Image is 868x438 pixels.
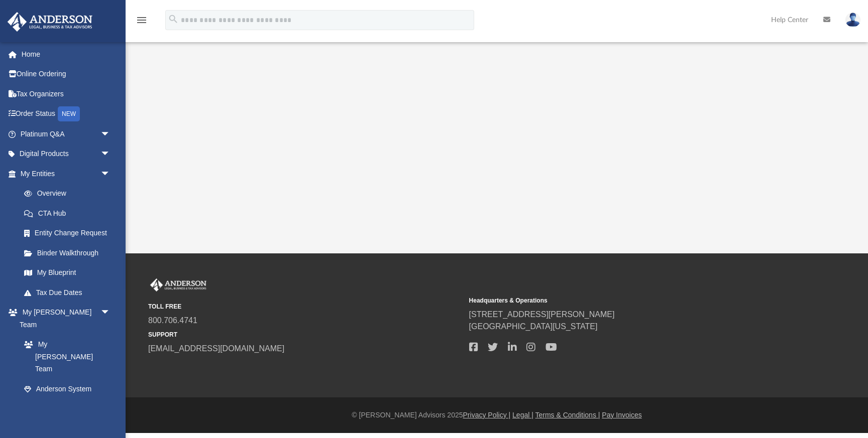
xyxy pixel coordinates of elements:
[7,164,126,184] a: My Entitiesarrow_drop_down
[14,184,126,204] a: Overview
[5,12,95,32] img: Anderson Advisors Platinum Portal
[14,335,116,379] a: My [PERSON_NAME] Team
[469,296,783,305] small: Headquarters & Operations
[7,64,126,84] a: Online Ordering
[7,104,126,124] a: Order StatusNEW
[148,302,462,311] small: TOLL FREE
[136,14,148,26] i: menu
[148,278,208,291] img: Anderson Advisors Platinum Portal
[469,310,615,319] a: [STREET_ADDRESS][PERSON_NAME]
[14,263,121,283] a: My Blueprint
[14,399,121,419] a: Client Referrals
[100,144,121,165] span: arrow_drop_down
[168,14,179,25] i: search
[126,410,868,420] div: © [PERSON_NAME] Advisors 2025
[148,330,462,339] small: SUPPORT
[100,303,121,323] span: arrow_drop_down
[7,144,126,164] a: Digital Productsarrow_drop_down
[602,411,641,419] a: Pay Invoices
[14,282,126,303] a: Tax Due Dates
[148,316,197,325] a: 800.706.4741
[845,13,860,27] img: User Pic
[7,303,121,335] a: My [PERSON_NAME] Teamarrow_drop_down
[512,411,533,419] a: Legal |
[14,379,121,399] a: Anderson System
[469,322,598,331] a: [GEOGRAPHIC_DATA][US_STATE]
[535,411,600,419] a: Terms & Conditions |
[7,124,126,144] a: Platinum Q&Aarrow_drop_down
[14,243,126,263] a: Binder Walkthrough
[14,223,126,243] a: Entity Change Request
[7,84,126,104] a: Tax Organizers
[58,106,80,121] div: NEW
[100,164,121,184] span: arrow_drop_down
[100,124,121,144] span: arrow_drop_down
[463,411,511,419] a: Privacy Policy |
[7,44,126,64] a: Home
[136,19,148,26] a: menu
[148,344,284,353] a: [EMAIL_ADDRESS][DOMAIN_NAME]
[14,203,126,223] a: CTA Hub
